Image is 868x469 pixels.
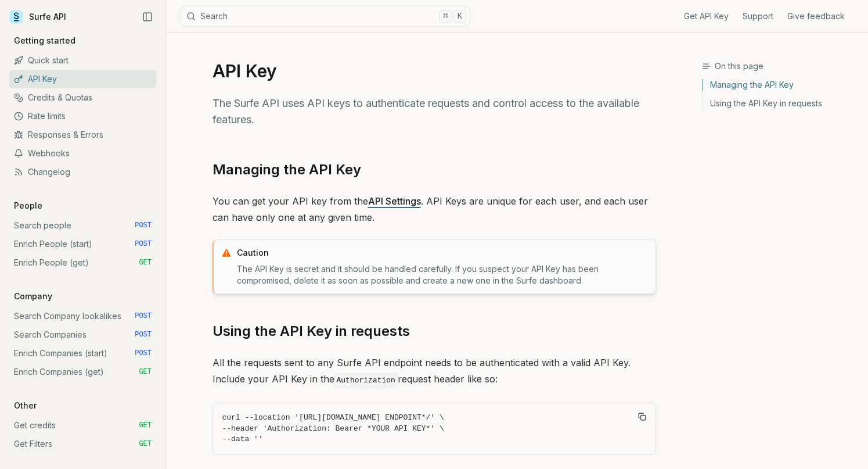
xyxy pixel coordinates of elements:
[9,163,156,181] a: Changelog
[9,216,156,235] a: Search people POST
[9,126,156,144] a: Responses & Errors
[9,307,156,325] a: Search Company lookalikes POST
[135,221,152,230] span: POST
[9,51,156,70] a: Quick start
[684,10,729,22] a: Get API Key
[743,10,773,22] a: Support
[139,8,156,26] button: Collapse Sidebar
[222,413,646,445] code: curl --location '[URL][DOMAIN_NAME] ENDPOINT*/' \ --header 'Authorization: Bearer *YOUR API KEY*'...
[237,263,649,287] p: The API Key is secret and it should be handled carefully. If you suspect your API Key has been co...
[9,88,156,107] a: Credits & Quotas
[334,374,398,387] code: Authorization
[213,355,656,389] p: All the requests sent to any Surfe API endpoint needs to be authenticated with a valid API Key. I...
[703,79,859,94] a: Managing the API Key
[213,95,656,128] p: The Surfe API uses API keys to authenticate requests and control access to the available features.
[9,400,41,411] p: Other
[139,439,152,449] span: GET
[453,10,466,23] kbd: K
[787,10,845,22] a: Give feedback
[139,367,152,377] span: GET
[9,235,156,253] a: Enrich People (start) POST
[368,195,421,207] a: API Settings
[213,160,361,179] a: Managing the API Key
[9,70,156,88] a: API Key
[135,330,152,339] span: POST
[139,421,152,430] span: GET
[9,325,156,344] a: Search Companies POST
[213,193,656,225] p: You can get your API key from the . API Keys are unique for each user, and each user can have onl...
[9,344,156,363] a: Enrich Companies (start) POST
[9,291,57,302] p: Company
[9,144,156,163] a: Webhooks
[439,10,452,23] kbd: ⌘
[633,408,651,425] button: Copy Text
[213,60,656,81] h1: API Key
[9,416,156,435] a: Get credits GET
[9,35,80,46] p: Getting started
[139,258,152,267] span: GET
[702,60,859,72] h3: On this page
[9,253,156,272] a: Enrich People (get) GET
[135,239,152,249] span: POST
[9,435,156,453] a: Get Filters GET
[180,6,470,27] button: Search⌘K
[9,200,47,212] p: People
[9,107,156,126] a: Rate limits
[237,247,649,259] p: Caution
[135,349,152,358] span: POST
[9,363,156,381] a: Enrich Companies (get) GET
[213,322,410,341] a: Using the API Key in requests
[135,312,152,321] span: POST
[9,8,66,26] a: Surfe API
[703,94,859,109] a: Using the API Key in requests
